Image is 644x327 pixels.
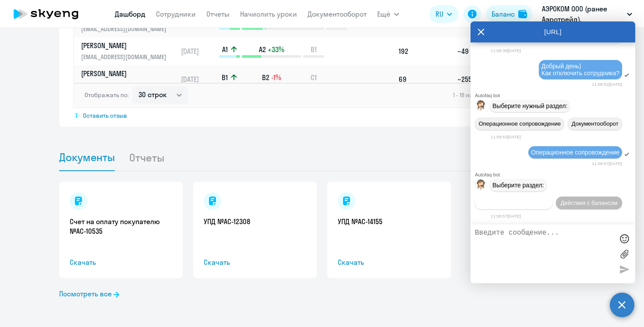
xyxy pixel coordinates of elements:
a: УПД №AC-14155 [338,217,440,226]
p: [EMAIL_ADDRESS][DOMAIN_NAME] [81,52,171,62]
a: Сотрудники [156,10,196,18]
a: Начислить уроки [240,10,297,18]
span: RU [435,9,443,19]
span: Документооборот [572,120,619,127]
a: УПД №AC-12308 [204,217,306,226]
time: 11:58:57[DATE] [491,214,521,218]
span: Отображать по: [85,91,129,99]
time: 11:58:36[DATE] [491,48,521,53]
span: Операционное сопровождение [531,149,619,156]
ul: Tabs [59,144,585,171]
span: Добрый день) Как отключить сотрудника? [541,63,619,77]
div: Autofaq bot [475,172,635,177]
img: balance [518,10,527,18]
p: [PERSON_NAME] [81,41,171,50]
time: 11:58:57[DATE] [592,161,622,166]
button: Балансbalance [486,5,532,23]
button: Действия с балансом [556,197,622,209]
span: B2 [262,73,269,82]
div: Autofaq bot [475,93,635,98]
img: bot avatar [475,179,486,192]
span: C1 [311,73,317,82]
p: [EMAIL_ADDRESS][DOMAIN_NAME] [81,80,171,90]
a: Отчеты [206,10,230,18]
button: Операционное сопровождение [475,117,564,130]
time: 11:58:53[DATE] [491,134,521,139]
span: B1 [311,45,317,54]
a: Счет на оплату покупателю №AC-10535 [70,217,172,236]
button: Документооборот [568,117,622,130]
span: A1 [222,45,228,54]
p: АЭРОКОМ ООО (ранее Аэротрейд), [GEOGRAPHIC_DATA], ООО [542,4,623,25]
button: RU [429,5,458,23]
span: Выберите раздел: [492,182,544,189]
span: -1% [271,73,281,82]
span: +33% [268,45,284,54]
td: ~255 уроков [454,65,507,93]
span: Выберите нужный раздел: [492,102,567,109]
button: АЭРОКОМ ООО (ранее Аэротрейд), [GEOGRAPHIC_DATA], ООО [538,4,637,25]
time: 11:58:52[DATE] [592,82,622,87]
button: Ещё [377,5,399,23]
td: 69 [395,65,454,93]
span: A2 [259,45,266,54]
a: [PERSON_NAME][EMAIL_ADDRESS][DOMAIN_NAME] [81,41,177,62]
span: Документы [59,151,115,164]
p: [EMAIL_ADDRESS][DOMAIN_NAME] [81,24,171,34]
span: Скачать [338,257,440,267]
a: Дашборд [115,10,145,18]
td: [DATE] [177,37,218,65]
a: [PERSON_NAME][EMAIL_ADDRESS][DOMAIN_NAME] [81,69,177,90]
td: ~49 уроков [454,37,507,65]
span: Действия по сотрудникам [480,200,548,206]
span: Скачать [204,257,306,267]
button: Действия по сотрудникам [475,197,552,209]
span: Ещё [377,9,390,19]
span: Действия с балансом [560,200,617,206]
td: [DATE] [177,65,218,93]
label: Лимит 10 файлов [618,247,631,260]
span: B1 [222,73,228,82]
span: Оставить отзыв [83,112,127,120]
span: Операционное сопровождение [478,120,561,127]
img: bot avatar [475,100,486,113]
a: Документооборот [308,10,367,18]
span: Скачать [70,257,172,267]
div: Баланс [492,9,515,19]
span: 1 - 18 из 18 сотрудников [453,91,517,99]
p: [PERSON_NAME] [81,69,171,78]
td: 192 [395,37,454,65]
a: Посмотреть все [59,288,119,299]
